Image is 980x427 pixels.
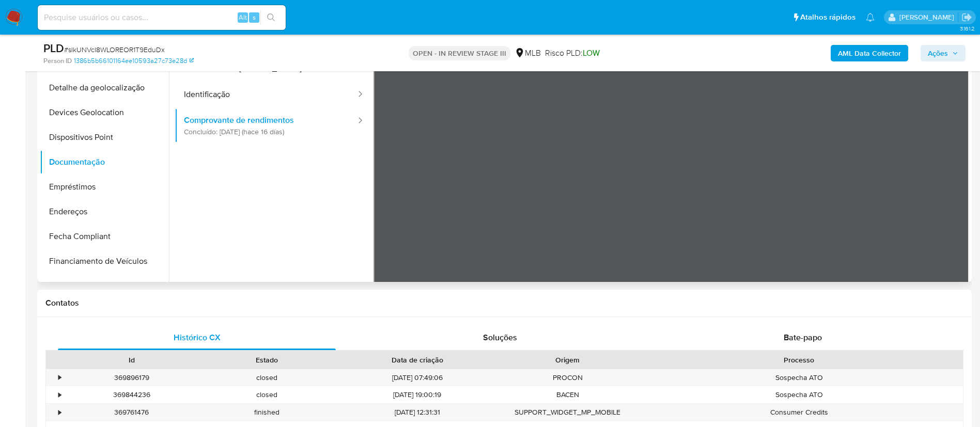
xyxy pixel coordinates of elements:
div: Data de criação [342,355,493,365]
div: Consumer Credits [635,404,963,421]
div: finished [199,404,335,421]
button: Detalhe da geolocalização [40,75,169,100]
span: Risco PLD: [545,48,600,59]
div: closed [199,369,335,386]
input: Pesquise usuários ou casos... [38,11,286,24]
div: Processo [643,355,956,365]
span: 3.161.2 [960,24,975,33]
span: Atalhos rápidos [800,12,855,23]
b: Person ID [43,56,72,66]
button: AML Data Collector [831,45,908,61]
button: Geral [40,274,169,298]
div: Id [71,355,192,365]
div: Sospecha ATO [635,369,963,386]
button: Fecha Compliant [40,224,169,249]
span: s [253,12,256,22]
span: Soluções [483,331,517,343]
button: Documentação [40,150,169,175]
a: Sair [961,12,972,23]
div: MLB [515,48,541,59]
div: • [58,390,61,400]
button: Dispositivos Point [40,125,169,150]
span: # slkUNVcl8WLOREOR1T9EduDx [64,44,165,55]
div: 369896179 [64,369,199,386]
div: • [58,373,61,383]
div: 369844236 [64,386,199,403]
div: • [58,407,61,417]
h1: Contatos [45,298,963,308]
a: 1386b5b66101164ee10593a27c73e28d [74,56,194,66]
span: Histórico CX [174,331,221,343]
div: BACEN [500,386,635,403]
button: Financiamento de Veículos [40,249,169,274]
button: Ações [921,45,966,61]
div: Origem [507,355,628,365]
span: Bate-papo [784,331,822,343]
span: Ações [928,45,948,61]
div: closed [199,386,335,403]
b: PLD [43,40,64,56]
div: Sospecha ATO [635,386,963,403]
button: Empréstimos [40,175,169,199]
div: 369761476 [64,404,199,421]
button: Endereços [40,199,169,224]
div: [DATE] 12:31:31 [335,404,500,421]
span: LOW [583,47,600,59]
div: PROCON [500,369,635,386]
div: [DATE] 07:49:06 [335,369,500,386]
button: search-icon [260,10,282,25]
div: [DATE] 19:00:19 [335,386,500,403]
b: AML Data Collector [838,45,901,61]
p: adriano.brito@mercadolivre.com [899,12,958,22]
a: Notificações [866,13,875,22]
p: OPEN - IN REVIEW STAGE III [409,46,510,60]
div: SUPPORT_WIDGET_MP_MOBILE [500,404,635,421]
span: Alt [239,12,247,22]
button: Devices Geolocation [40,100,169,125]
div: Estado [207,355,328,365]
